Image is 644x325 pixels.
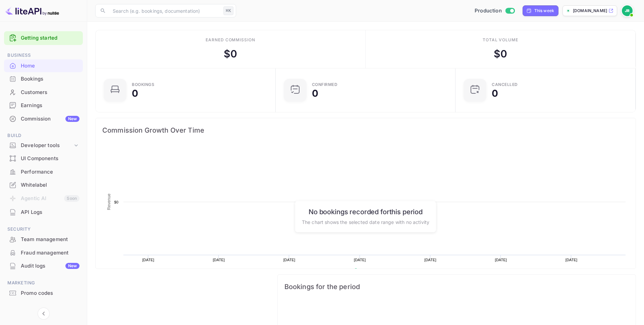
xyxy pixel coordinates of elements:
[475,7,502,15] span: Production
[21,34,79,42] a: Getting started
[4,31,83,45] div: Getting started
[495,258,507,262] text: [DATE]
[206,37,255,43] div: Earned commission
[483,37,519,43] div: Total volume
[4,73,83,85] a: Bookings
[21,181,79,189] div: Whitelabel
[21,89,79,96] div: Customers
[4,152,83,165] a: UI Components
[4,59,83,72] a: Home
[21,289,79,297] div: Promo codes
[4,287,83,299] a: Promo codes
[4,86,83,99] div: Customers
[312,83,338,87] div: Confirmed
[4,233,83,245] a: Team management
[494,46,507,61] div: $ 0
[566,258,578,262] text: [DATE]
[223,6,233,15] div: ⌘K
[102,125,629,136] span: Commission Growth Over Time
[4,166,83,178] a: Performance
[21,236,79,243] div: Team management
[21,115,79,123] div: Commission
[21,75,79,83] div: Bookings
[4,260,83,272] a: Audit logsNew
[4,279,83,287] span: Marketing
[21,142,73,149] div: Developer tools
[132,89,138,98] div: 0
[4,140,83,151] div: Developer tools
[4,73,83,86] div: Bookings
[360,268,377,273] text: Revenue
[38,308,50,320] button: Collapse navigation
[224,46,237,61] div: $ 0
[4,112,83,125] a: CommissionNew
[4,99,83,111] a: Earnings
[492,83,518,87] div: CANCELLED
[21,102,79,109] div: Earnings
[4,52,83,59] span: Business
[4,59,83,73] div: Home
[5,5,59,16] img: LiteAPI logo
[21,262,79,270] div: Audit logs
[283,258,296,262] text: [DATE]
[492,89,498,98] div: 0
[21,62,79,70] div: Home
[109,4,221,17] input: Search (e.g. bookings, documentation)
[302,207,429,216] h6: No bookings recorded for this period
[65,116,79,122] div: New
[4,206,83,218] a: API Logs
[107,193,111,210] text: Revenue
[4,179,83,192] div: Whitelabel
[4,246,83,260] div: Fraud management
[114,200,118,204] text: $0
[424,258,436,262] text: [DATE]
[284,281,629,292] span: Bookings for the period
[4,132,83,139] span: Build
[65,263,79,269] div: New
[354,258,366,262] text: [DATE]
[21,155,79,162] div: UI Components
[213,258,225,262] text: [DATE]
[142,258,154,262] text: [DATE]
[21,168,79,176] div: Performance
[4,233,83,246] div: Team management
[4,287,83,300] div: Promo codes
[4,226,83,233] span: Security
[472,7,517,15] div: Switch to Sandbox mode
[4,99,83,112] div: Earnings
[4,246,83,259] a: Fraud management
[21,208,79,216] div: API Logs
[132,83,154,87] div: Bookings
[4,112,83,126] div: CommissionNew
[4,179,83,191] a: Whitelabel
[4,86,83,98] a: Customers
[312,89,318,98] div: 0
[21,249,79,257] div: Fraud management
[302,218,429,225] p: The chart shows the selected date range with no activity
